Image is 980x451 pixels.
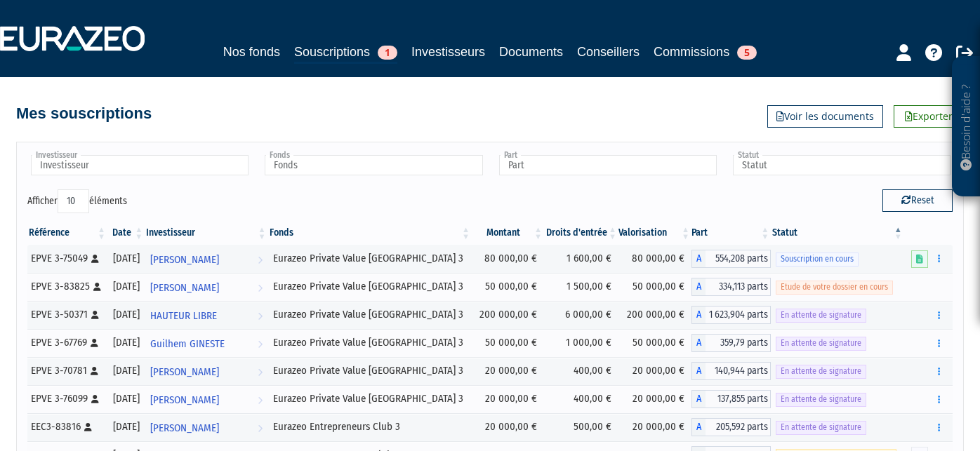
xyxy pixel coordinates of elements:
i: Voir l'investisseur [258,303,263,329]
td: 20 000,00 € [618,385,691,413]
span: Guilhem GINESTE [150,331,225,357]
td: 20 000,00 € [618,357,691,385]
td: 6 000,00 € [544,301,618,329]
div: EPVE 3-76099 [31,391,102,406]
a: HAUTEUR LIBRE [145,301,267,329]
div: A - Eurazeo Private Value Europe 3 [691,362,771,380]
span: 359,79 parts [706,334,771,352]
span: En attente de signature [776,309,866,322]
div: EPVE 3-50371 [31,307,102,322]
th: Investisseur: activer pour trier la colonne par ordre croissant [145,221,267,245]
span: 5 [737,46,757,60]
span: A [691,250,706,268]
span: 205,592 parts [706,418,771,436]
a: Nos fonds [223,42,280,62]
a: Souscriptions1 [294,42,397,64]
i: Voir l'investisseur [258,415,263,441]
td: 20 000,00 € [472,385,544,413]
i: [Français] Personne physique [91,395,99,403]
div: [DATE] [112,279,140,294]
div: A - Eurazeo Private Value Europe 3 [691,390,771,408]
i: Voir l'investisseur [258,359,263,385]
span: En attente de signature [776,365,866,378]
i: [Français] Personne physique [91,255,99,263]
a: [PERSON_NAME] [145,385,267,413]
i: [Français] Personne physique [93,283,101,291]
span: 334,113 parts [706,278,771,296]
td: 1 500,00 € [544,273,618,301]
p: Besoin d'aide ? [958,64,974,190]
i: Voir l'investisseur [258,275,263,301]
div: EPVE 3-75049 [31,251,102,266]
a: Commissions5 [654,42,757,62]
div: A - Eurazeo Private Value Europe 3 [691,250,771,268]
th: Fonds: activer pour trier la colonne par ordre croissant [268,221,472,245]
span: 1 [378,46,397,60]
label: Afficher éléments [27,189,127,213]
div: [DATE] [112,419,140,434]
span: Etude de votre dossier en cours [776,281,893,294]
div: Eurazeo Entrepreneurs Club 3 [273,419,468,434]
td: 500,00 € [544,413,618,441]
div: EPVE 3-67769 [31,335,102,350]
div: [DATE] [112,251,140,266]
span: A [691,418,706,436]
td: 80 000,00 € [618,245,691,273]
a: Conseillers [577,42,640,62]
td: 80 000,00 € [472,245,544,273]
i: [Français] Personne physique [91,367,98,375]
td: 50 000,00 € [618,329,691,357]
div: Eurazeo Private Value [GEOGRAPHIC_DATA] 3 [273,391,468,406]
a: [PERSON_NAME] [145,273,267,301]
td: 50 000,00 € [472,273,544,301]
div: Eurazeo Private Value [GEOGRAPHIC_DATA] 3 [273,279,468,294]
i: [Français] Personne physique [91,311,99,319]
td: 50 000,00 € [472,329,544,357]
div: [DATE] [112,307,140,322]
th: Droits d'entrée: activer pour trier la colonne par ordre croissant [544,221,618,245]
h4: Mes souscriptions [16,105,152,122]
th: Montant: activer pour trier la colonne par ordre croissant [472,221,544,245]
td: 1 600,00 € [544,245,618,273]
a: Documents [499,42,563,62]
div: [DATE] [112,363,140,378]
a: Guilhem GINESTE [145,329,267,357]
span: En attente de signature [776,337,866,350]
td: 200 000,00 € [472,301,544,329]
span: En attente de signature [776,421,866,434]
td: 1 000,00 € [544,329,618,357]
div: [DATE] [112,391,140,406]
span: 137,855 parts [706,390,771,408]
span: A [691,306,706,324]
div: EEC3-83816 [31,419,102,434]
span: A [691,362,706,380]
th: Part: activer pour trier la colonne par ordre croissant [691,221,771,245]
span: A [691,390,706,408]
i: [Français] Personne physique [84,423,92,431]
span: A [691,334,706,352]
div: Eurazeo Private Value [GEOGRAPHIC_DATA] 3 [273,335,468,350]
div: Eurazeo Private Value [GEOGRAPHIC_DATA] 3 [273,307,468,322]
th: Valorisation: activer pour trier la colonne par ordre croissant [618,221,691,245]
td: 400,00 € [544,385,618,413]
div: Eurazeo Private Value [GEOGRAPHIC_DATA] 3 [273,363,468,378]
div: A - Eurazeo Private Value Europe 3 [691,278,771,296]
th: Date: activer pour trier la colonne par ordre croissant [107,221,145,245]
i: Voir l'investisseur [258,331,263,357]
a: Voir les documents [767,105,883,128]
div: A - Eurazeo Private Value Europe 3 [691,334,771,352]
div: Eurazeo Private Value [GEOGRAPHIC_DATA] 3 [273,251,468,266]
span: A [691,278,706,296]
a: [PERSON_NAME] [145,245,267,273]
span: 554,208 parts [706,250,771,268]
i: Voir l'investisseur [258,387,263,413]
th: Référence : activer pour trier la colonne par ordre croissant [27,221,107,245]
span: [PERSON_NAME] [150,359,219,385]
button: Reset [882,189,953,212]
td: 400,00 € [544,357,618,385]
span: [PERSON_NAME] [150,275,219,301]
div: A - Eurazeo Entrepreneurs Club 3 [691,418,771,436]
a: Exporter [894,105,964,128]
td: 20 000,00 € [472,413,544,441]
td: 20 000,00 € [472,357,544,385]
